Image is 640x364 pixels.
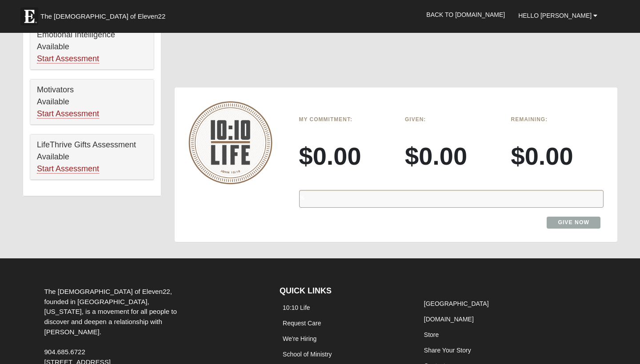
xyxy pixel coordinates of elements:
a: Start Assessment [37,109,99,119]
a: Hello [PERSON_NAME] [512,4,604,27]
h6: My Commitment: [299,116,392,123]
a: Store [424,331,439,338]
h6: Remaining: [511,116,604,123]
a: [DOMAIN_NAME] [424,316,474,323]
a: Start Assessment [37,54,99,63]
span: Hello [PERSON_NAME] [518,12,592,19]
a: We're Hiring [283,335,316,342]
span: The [DEMOGRAPHIC_DATA] of Eleven22 [40,12,165,21]
div: Emotional Intelligence Available [30,24,154,70]
a: Back to [DOMAIN_NAME] [420,4,512,26]
a: Share Your Story [424,347,471,354]
a: [GEOGRAPHIC_DATA] [424,300,489,307]
h3: $0.00 [405,141,498,171]
img: Eleven22 logo [20,8,38,25]
a: Request Care [283,320,321,327]
h3: $0.00 [299,141,392,171]
h6: Given: [405,116,498,123]
div: LifeThrive Gifts Assessment Available [30,135,154,180]
h3: $0.00 [511,141,604,171]
a: School of Ministry [283,351,332,358]
div: Motivators Available [30,79,154,125]
a: The [DEMOGRAPHIC_DATA] of Eleven22 [16,3,194,25]
h4: QUICK LINKS [280,286,408,296]
a: 10:10 Life [283,304,310,311]
img: 10-10-Life-logo-round-no-scripture.png [188,101,272,185]
a: Give Now [547,217,600,229]
a: Start Assessment [37,164,99,174]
